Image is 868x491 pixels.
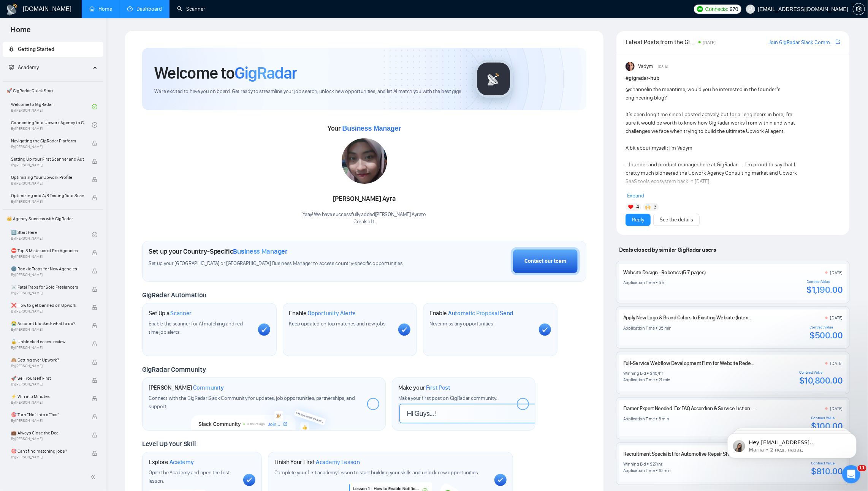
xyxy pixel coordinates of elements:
div: $ [650,370,653,376]
a: Website Design - Robotics (5-7 pages) [623,269,706,276]
span: lock [92,378,97,383]
span: By [PERSON_NAME] [11,199,84,204]
span: By [PERSON_NAME] [11,382,84,387]
div: 40 [653,370,658,376]
div: in the meantime, would you be interested in the founder’s engineering blog? It’s been long time s... [626,85,797,261]
span: Your [328,124,401,133]
a: See the details [660,216,693,224]
span: 🙈 Getting over Upwork? [11,356,84,364]
img: 🙌 [645,204,651,210]
span: Optimizing and A/B Testing Your Scanner for Better Results [11,192,84,199]
div: [PERSON_NAME] Ayra [303,193,426,205]
span: [DATE] [658,63,668,70]
img: ❤️ [628,204,634,210]
span: By [PERSON_NAME] [11,400,84,405]
span: 🚀 Sell Yourself First [11,374,84,382]
div: Winning Bid [623,370,646,376]
span: fund-projection-screen [9,65,14,70]
span: lock [92,159,97,164]
a: Full-Service Webflow Development Firm for Website Redesign [623,360,760,366]
div: Contract Value [807,279,843,284]
h1: Explore [149,458,194,466]
span: check-circle [92,122,97,128]
iframe: Intercom notifications сообщение [716,417,868,470]
span: 11 [858,465,866,471]
h1: Make your [398,384,450,392]
img: 1698924227594-IMG-20231023-WA0128.jpg [342,138,387,184]
span: lock [92,195,97,201]
span: lock [92,287,97,292]
h1: Set Up a [149,309,192,317]
span: Scanner [170,309,192,317]
h1: # gigradar-hub [626,74,840,82]
div: 5 hr [659,279,666,286]
img: gigradar-logo.png [475,60,513,98]
span: 👑 Agency Success with GigRadar [3,211,103,226]
span: 🌚 Rookie Traps for New Agencies [11,265,84,273]
span: GigRadar Automation [142,291,206,299]
span: double-left [90,473,98,481]
span: Deals closed by similar GigRadar users [616,243,719,256]
span: By [PERSON_NAME] [11,418,84,423]
span: By [PERSON_NAME] [11,437,84,441]
span: lock [92,396,97,401]
span: lock [92,341,97,347]
span: Open the Academy and open the first lesson. [149,469,230,484]
div: Contract Value [811,416,843,420]
div: 27 [653,461,657,467]
img: upwork-logo.png [697,6,703,12]
span: Getting Started [18,46,54,52]
span: Business Manager [342,125,401,132]
a: export [836,38,840,46]
button: Contact our team [511,247,580,275]
span: lock [92,433,97,438]
span: lock [92,268,97,274]
div: $ [650,461,653,467]
span: Setting Up Your First Scanner and Auto-Bidder [11,155,84,163]
span: Academy [169,458,194,466]
span: By [PERSON_NAME] [11,309,84,314]
h1: Enable [429,309,513,317]
span: setting [853,6,865,12]
span: export [836,39,840,45]
div: Application Time [623,467,655,474]
div: Winning Bid [623,461,646,467]
span: We're excited to have you on board. Get ready to streamline your job search, unlock new opportuni... [154,88,463,95]
a: 1️⃣ Start HereBy[PERSON_NAME] [11,226,92,243]
div: $810.00 [811,466,843,477]
span: 🎯 Can't find matching jobs? [11,447,84,455]
div: /hr [657,461,662,467]
div: 21 min [659,377,671,383]
span: By [PERSON_NAME] [11,327,84,332]
div: [DATE] [830,315,843,321]
span: check-circle [92,104,97,109]
span: lock [92,177,97,182]
span: lock [92,360,97,365]
span: lock [92,250,97,256]
button: Reply [626,214,651,226]
span: Optimizing Your Upwork Profile [11,174,84,181]
span: GigRadar [234,63,297,83]
iframe: Intercom live chat [842,465,860,483]
a: Welcome to GigRadarBy[PERSON_NAME] [11,98,92,115]
img: Vadym [626,62,635,71]
a: Apply New Logo & Brand Colors to Existing Website (Interim Refresh for [DOMAIN_NAME]) [623,314,817,321]
div: Contract Value [810,325,843,330]
span: lock [92,414,97,420]
span: Set up your [GEOGRAPHIC_DATA] or [GEOGRAPHIC_DATA] Business Manager to access country-specific op... [149,260,407,267]
div: [DATE] [830,270,843,276]
span: 💼 Always Close the Deal [11,429,84,437]
li: Getting Started [3,42,103,57]
h1: [PERSON_NAME] [149,384,224,392]
a: Connecting Your Upwork Agency to GigRadarBy[PERSON_NAME] [11,117,92,133]
span: ❌ How to get banned on Upwork [11,302,84,309]
div: /hr [658,370,663,376]
span: Academy [9,64,39,71]
a: Reply [632,216,644,224]
span: rocket [9,46,14,52]
span: GigRadar Community [142,365,206,374]
div: Application Time [623,325,655,331]
span: user [748,6,753,12]
span: ⚡ Win in 5 Minutes [11,393,84,400]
